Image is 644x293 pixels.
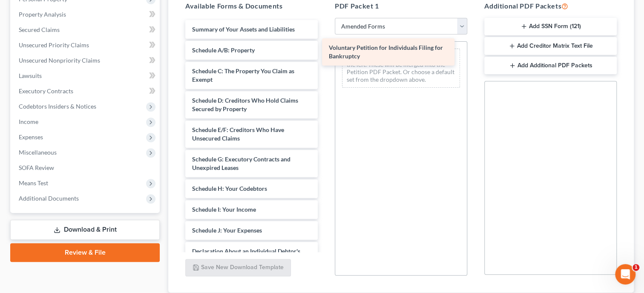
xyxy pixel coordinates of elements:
[19,195,79,202] span: Additional Documents
[192,126,284,142] span: Schedule E/F: Creditors Who Have Unsecured Claims
[19,118,38,125] span: Income
[19,133,43,141] span: Expenses
[484,1,617,11] h5: Additional PDF Packets
[632,264,639,271] span: 1
[19,26,60,33] span: Secured Claims
[19,57,100,64] span: Unsecured Nonpriority Claims
[192,26,295,33] span: Summary of Your Assets and Liabilities
[12,37,160,53] a: Unsecured Priority Claims
[10,220,160,240] a: Download & Print
[19,149,57,156] span: Miscellaneous
[484,18,617,36] button: Add SSN Form (121)
[10,243,160,262] a: Review & File
[615,264,635,284] iframe: Intercom live chat
[192,206,256,213] span: Schedule I: Your Income
[192,46,255,54] span: Schedule A/B: Property
[192,185,267,192] span: Schedule H: Your Codebtors
[342,49,460,88] div: Drag-and-drop in any documents from the left. These will be merged into the Petition PDF Packet. ...
[329,44,443,60] span: Voluntary Petition for Individuals Filing for Bankruptcy
[19,87,73,95] span: Executory Contracts
[192,247,300,263] span: Declaration About an Individual Debtor's Schedules
[484,37,617,55] button: Add Creditor Matrix Text File
[12,83,160,99] a: Executory Contracts
[185,1,318,11] h5: Available Forms & Documents
[19,11,66,18] span: Property Analysis
[192,155,290,171] span: Schedule G: Executory Contracts and Unexpired Leases
[12,160,160,175] a: SOFA Review
[12,68,160,83] a: Lawsuits
[185,259,291,277] button: Save New Download Template
[192,67,294,83] span: Schedule C: The Property You Claim as Exempt
[12,7,160,22] a: Property Analysis
[192,227,262,234] span: Schedule J: Your Expenses
[19,179,48,187] span: Means Test
[19,103,96,110] span: Codebtors Insiders & Notices
[335,1,467,11] h5: PDF Packet 1
[12,22,160,37] a: Secured Claims
[19,72,42,79] span: Lawsuits
[19,41,89,49] span: Unsecured Priority Claims
[484,57,617,75] button: Add Additional PDF Packets
[12,53,160,68] a: Unsecured Nonpriority Claims
[19,164,54,171] span: SOFA Review
[192,97,298,112] span: Schedule D: Creditors Who Hold Claims Secured by Property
